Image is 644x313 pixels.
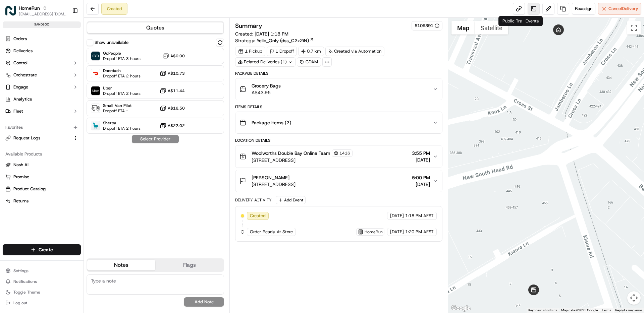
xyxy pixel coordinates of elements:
span: Dropoff ETA 3 hours [103,56,141,61]
div: Related Deliveries (1) [235,57,296,67]
div: 5109391 [415,23,439,29]
span: Returns [13,198,29,204]
div: Favorites [3,122,81,133]
span: Engage [13,84,28,90]
span: 1:18 PM AEST [405,213,434,219]
button: Add Event [276,196,306,204]
span: Created: [235,30,288,37]
button: Woolworths Double Bay Online Team1416[STREET_ADDRESS]3:55 PM[DATE] [235,145,442,168]
span: Order Ready At Store [250,229,293,235]
a: Created via Automation [325,47,384,56]
label: Show unavailable [95,40,128,46]
span: Deliveries [13,48,33,54]
div: 0.7 km [298,47,324,56]
button: Request Logs [3,133,81,143]
button: CancelDelivery [598,3,641,15]
span: A$16.50 [168,106,185,111]
span: Promise [13,174,29,180]
span: Reassign [575,6,592,12]
img: GoPeople [91,52,100,60]
h3: Summary [235,23,262,29]
span: 1:20 PM AEST [405,229,434,235]
button: Control [3,58,81,68]
span: 3:55 PM [412,150,430,156]
span: [DATE] [390,229,404,235]
span: Notifications [13,279,37,284]
button: Quotes [87,22,223,33]
button: Notes [87,260,155,270]
a: Promise [5,174,78,180]
img: Uber [91,86,100,95]
button: A$22.02 [160,122,185,129]
img: Sherpa [91,121,100,130]
a: Orders [3,34,81,44]
div: Items Details [235,104,442,110]
a: Report a map error [615,308,642,312]
span: Dropoff ETA 2 hours [103,91,141,96]
button: Notifications [3,277,81,286]
div: Public Tracking [498,16,537,26]
span: Cancel Delivery [608,6,638,12]
button: Reassign [572,3,595,15]
span: A$10.73 [168,71,185,76]
button: Create [3,244,81,255]
a: Request Logs [5,135,70,141]
span: Product Catalog [13,186,46,192]
span: Map data ©2025 Google [561,308,598,312]
span: A$11.44 [168,88,185,93]
div: Events [522,16,543,26]
a: Returns [5,198,78,204]
button: Orchestrate [3,70,81,80]
span: A$43.95 [252,89,281,96]
a: Terms (opens in new tab) [602,308,611,312]
button: A$0.00 [162,53,185,59]
span: Small Van Pilot [103,103,131,108]
span: Yello_Only (dss_C2z2iN) [257,37,309,44]
div: 1 Pickup [235,47,265,56]
span: Create [39,246,53,253]
button: Keyboard shortcuts [528,308,557,313]
a: Analytics [3,94,81,105]
button: Returns [3,196,81,206]
button: A$16.50 [160,105,185,112]
button: Engage [3,82,81,92]
span: Fleet [13,108,23,114]
img: Google [450,304,472,313]
div: Delivery Activity [235,197,272,203]
span: Dropoff ETA 2 hours [103,126,141,131]
span: 1416 [339,150,350,156]
div: 1 Dropoff [267,47,297,56]
span: Settings [13,268,29,273]
div: Strategy: [235,37,314,44]
span: Dropoff ETA - [103,108,131,114]
button: Nash AI [3,160,81,170]
div: CDAM [297,57,321,67]
button: Log out [3,298,81,308]
span: Log out [13,300,27,306]
button: Package Items (2) [235,112,442,133]
span: Uber [103,85,141,91]
button: Product Catalog [3,184,81,194]
img: Doordash [91,69,100,78]
button: Show street map [451,21,475,35]
span: [STREET_ADDRESS] [252,181,296,188]
button: A$10.73 [160,70,185,77]
button: [EMAIL_ADDRESS][DOMAIN_NAME] [19,11,67,17]
img: HomeRun [5,5,16,16]
button: Toggle fullscreen view [627,21,641,35]
span: Control [13,60,28,66]
button: Toggle Theme [3,288,81,297]
span: Nash AI [13,162,29,168]
span: [DATE] [390,213,404,219]
button: Show satellite imagery [475,21,508,35]
span: Created [250,213,266,219]
a: Nash AI [5,162,78,168]
a: Yello_Only (dss_C2z2iN) [257,37,314,44]
button: Flags [155,260,223,270]
img: Internal Provider - (HomeRun) [91,104,100,113]
span: 5:00 PM [412,174,430,181]
span: [PERSON_NAME] [252,174,289,181]
button: HomeRunHomeRun[EMAIL_ADDRESS][DOMAIN_NAME] [3,3,69,19]
span: Grocery Bags [252,82,281,89]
